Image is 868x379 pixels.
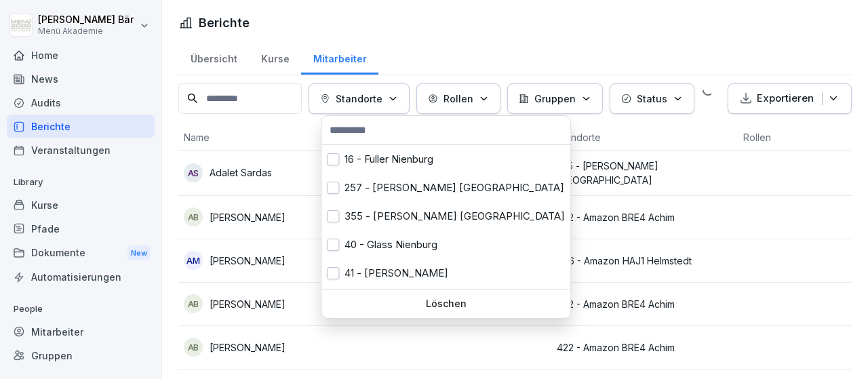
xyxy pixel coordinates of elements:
div: 422 - Amazon BRE4 Achim [321,287,570,316]
p: Standorte [336,92,382,106]
p: Löschen [327,298,565,310]
p: Gruppen [534,92,576,106]
div: 40 - Glass Nienburg [321,231,570,259]
div: 355 - [PERSON_NAME] [GEOGRAPHIC_DATA] [321,202,570,231]
div: 16 - Fuller Nienburg [321,145,570,174]
p: Rollen [443,92,473,106]
div: 41 - [PERSON_NAME] [321,259,570,287]
div: 257 - [PERSON_NAME] [GEOGRAPHIC_DATA] [321,174,570,202]
p: Status [637,92,667,106]
p: Exportieren [757,91,814,106]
